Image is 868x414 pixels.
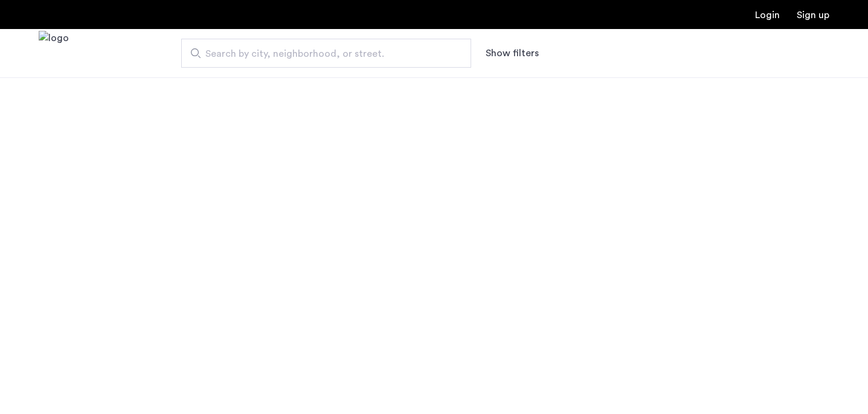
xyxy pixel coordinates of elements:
[755,10,780,20] a: Login
[486,46,539,60] button: Show or hide filters
[39,31,69,76] a: Cazamio Logo
[181,39,471,68] input: Apartment Search
[39,31,69,76] img: logo
[205,47,437,61] span: Search by city, neighborhood, or street.
[797,10,829,20] a: Registration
